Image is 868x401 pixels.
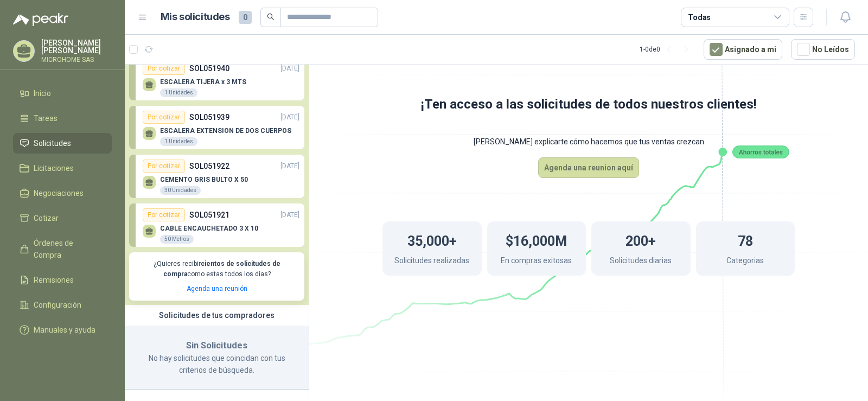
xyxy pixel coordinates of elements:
div: Por cotizar [143,62,185,75]
p: Categorias [726,254,764,269]
a: Por cotizarSOL051922[DATE] CEMENTO GRIS BULTO X 5030 Unidades [129,155,304,198]
h1: $16,000M [506,228,567,252]
a: Por cotizarSOL051940[DATE] ESCALERA TIJERA x 3 MTS1 Unidades [129,57,304,100]
a: Configuración [13,295,112,315]
span: Negociaciones [34,187,84,199]
a: Solicitudes [13,133,112,154]
span: Órdenes de Compra [34,237,101,261]
a: Por cotizarSOL051939[DATE] ESCALERA EXTENSION DE DOS CUERPOS1 Unidades [129,106,304,149]
a: Por cotizarSOL051921[DATE] CABLE ENCAUCHETADO 3 X 1050 Metros [129,203,304,247]
div: 50 Metros [160,235,194,244]
p: ¿Quieres recibir como estas todos los días? [136,259,298,279]
p: Solicitudes diarias [610,254,672,269]
a: Inicio [13,83,112,104]
p: [DATE] [280,210,299,220]
p: No hay solicitudes que coincidan con tus criterios de búsqueda. [138,352,296,376]
p: CABLE ENCAUCHETADO 3 X 10 [160,225,258,232]
div: 1 Unidades [160,88,197,97]
span: Remisiones [34,274,74,286]
p: SOL051939 [189,111,229,123]
h1: 200+ [626,228,656,252]
span: Cotizar [34,212,59,224]
div: 30 Unidades [160,186,201,195]
h1: Mis solicitudes [161,9,230,25]
div: 1 - 0 de 0 [640,41,695,58]
span: Configuración [34,299,81,311]
button: Agenda una reunion aquí [538,157,639,178]
span: Tareas [34,112,58,124]
p: [DATE] [280,112,299,123]
span: Manuales y ayuda [34,324,95,336]
a: Tareas [13,108,112,129]
div: 1 Unidades [160,137,197,146]
h1: 35,000+ [407,228,457,252]
p: ESCALERA EXTENSION DE DOS CUERPOS [160,127,291,135]
img: Logo peakr [13,13,68,26]
p: CEMENTO GRIS BULTO X 50 [160,176,248,183]
span: Solicitudes [34,137,71,149]
p: SOL051921 [189,209,229,221]
p: MICROHOME SAS [41,56,112,63]
a: Remisiones [13,270,112,290]
h1: 78 [738,228,753,252]
button: No Leídos [791,39,855,60]
p: SOL051922 [189,160,229,172]
div: Ocultar SolicitudesPor cotizarSOL051940[DATE] ESCALERA TIJERA x 3 MTS1 UnidadesPor cotizarSOL0519... [125,39,309,305]
p: En compras exitosas [501,254,572,269]
span: 0 [239,11,252,24]
a: Manuales y ayuda [13,320,112,340]
span: Licitaciones [34,162,74,174]
button: Asignado a mi [704,39,782,60]
p: [DATE] [280,63,299,74]
span: search [267,13,275,21]
div: Todas [688,11,711,23]
p: ESCALERA TIJERA x 3 MTS [160,78,246,86]
a: Negociaciones [13,183,112,203]
span: Inicio [34,87,51,99]
p: [PERSON_NAME] [PERSON_NAME] [41,39,112,54]
p: [DATE] [280,161,299,171]
a: Órdenes de Compra [13,233,112,265]
a: Agenda una reunión [187,285,247,292]
div: Por cotizar [143,208,185,221]
div: Por cotizar [143,160,185,173]
b: cientos de solicitudes de compra [163,260,280,278]
div: Solicitudes de tus compradores [125,305,309,326]
a: Cotizar [13,208,112,228]
p: Solicitudes realizadas [394,254,469,269]
p: SOL051940 [189,62,229,74]
h3: Sin Solicitudes [138,339,296,353]
a: Licitaciones [13,158,112,179]
div: Por cotizar [143,111,185,124]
